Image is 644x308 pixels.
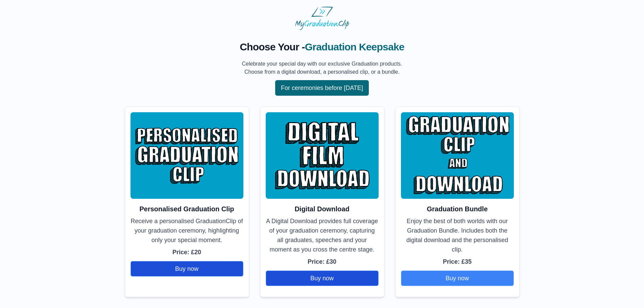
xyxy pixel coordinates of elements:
[240,41,305,52] span: Choose Your -
[130,112,243,199] img: Personalised Clip Image
[305,41,404,52] span: Graduation Keepsake
[401,270,514,286] button: Buy now
[266,112,379,199] img: Digital Download Image
[130,216,243,245] p: Receive a personalised GraduationClip of your graduation ceremony, highlighting only your special...
[172,247,201,257] p: Price: £20
[275,80,369,96] button: For ceremonies before [DATE]
[266,216,379,254] p: A Digital Download provides full coverage of your graduation ceremony, capturing all graduates, s...
[294,204,349,214] h2: Digital Download
[139,204,234,214] h2: Personalised Graduation Clip
[427,204,488,214] h2: Graduation Bundle
[295,6,349,30] img: MyGraduationClip
[401,112,514,199] img: Bundle Image
[443,257,472,266] p: Price: £35
[236,60,409,76] p: Celebrate your special day with our exclusive Graduation products. Choose from a digital download...
[308,257,336,266] p: Price: £30
[266,270,379,286] button: Buy now
[130,261,243,277] button: Buy now
[401,216,514,254] p: Enjoy the best of both worlds with our Graduation Bundle. Includes both the digital download and ...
